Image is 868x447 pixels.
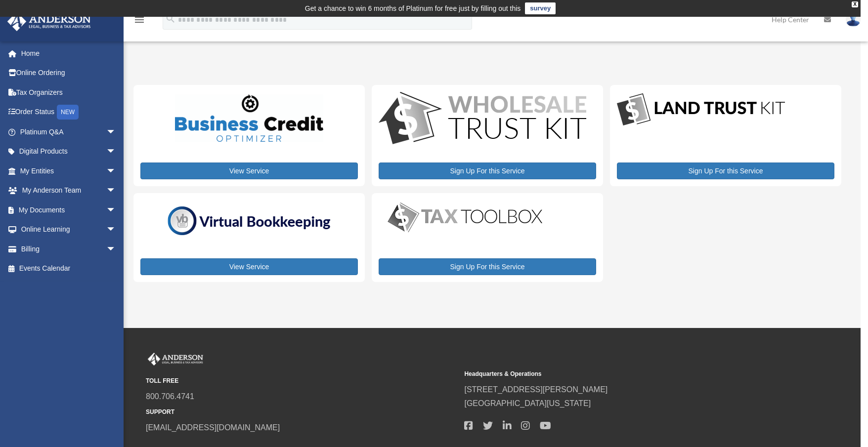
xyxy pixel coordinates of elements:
a: [STREET_ADDRESS][PERSON_NAME] [464,385,608,394]
a: My Documentsarrow_drop_down [7,200,131,220]
a: View Service [140,163,358,179]
a: Sign Up For this Service [617,163,834,179]
img: User Pic [846,12,861,27]
a: View Service [140,258,358,275]
a: Home [7,43,131,63]
a: Online Learningarrow_drop_down [7,220,131,240]
i: search [165,13,176,24]
a: Platinum Q&Aarrow_drop_down [7,122,131,142]
a: Digital Productsarrow_drop_down [7,142,126,162]
span: arrow_drop_down [106,181,126,201]
a: [EMAIL_ADDRESS][DOMAIN_NAME] [146,423,280,432]
i: menu [133,14,145,26]
div: NEW [57,105,79,120]
span: arrow_drop_down [106,220,126,240]
a: My Anderson Teamarrow_drop_down [7,181,131,201]
img: Anderson Advisors Platinum Portal [4,12,94,31]
img: LandTrust_lgo-1.jpg [617,92,785,128]
a: survey [525,2,556,14]
img: taxtoolbox_new-1.webp [379,200,552,235]
span: arrow_drop_down [106,200,126,220]
span: arrow_drop_down [106,161,126,181]
a: Tax Organizers [7,82,131,102]
a: My Entitiesarrow_drop_down [7,161,131,181]
a: [GEOGRAPHIC_DATA][US_STATE] [464,399,591,407]
span: arrow_drop_down [106,239,126,259]
a: Events Calendar [7,259,131,279]
img: Anderson Advisors Platinum Portal [146,353,205,366]
small: Headquarters & Operations [464,369,776,379]
span: arrow_drop_down [106,122,126,142]
a: Sign Up For this Service [379,258,596,275]
small: SUPPORT [146,407,457,417]
img: WS-Trust-Kit-lgo-1.jpg [379,92,586,147]
a: Online Ordering [7,63,131,83]
a: menu [133,17,145,26]
span: arrow_drop_down [106,142,126,162]
a: Billingarrow_drop_down [7,239,131,259]
a: Order StatusNEW [7,102,131,122]
a: Sign Up For this Service [379,163,596,179]
div: close [852,1,858,7]
div: Get a chance to win 6 months of Platinum for free just by filling out this [305,2,521,14]
small: TOLL FREE [146,376,457,386]
a: 800.706.4741 [146,392,194,401]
